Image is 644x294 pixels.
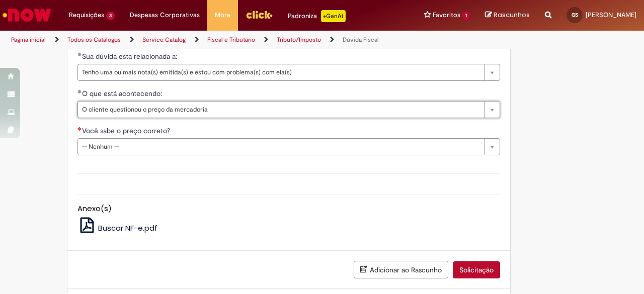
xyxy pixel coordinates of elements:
a: Todos os Catálogos [67,36,121,44]
a: Página inicial [11,36,46,44]
span: -- Nenhum -- [82,139,479,155]
span: Despesas Corporativas [130,10,200,20]
img: click_logo_yellow_360x200.png [246,7,273,22]
span: Tenho uma ou mais nota(s) emitida(s) e estou com problema(s) com ela(s) [82,64,479,80]
span: Obrigatório Preenchido [77,52,82,56]
span: Você sabe o preço correto? [82,126,172,135]
ul: Trilhas de página [8,31,422,49]
img: ServiceNow [1,5,53,25]
a: Dúvida Fiscal [343,36,379,44]
span: 1 [462,12,470,20]
a: Buscar NF-e.pdf [77,223,158,233]
div: Padroniza [288,10,346,22]
p: +GenAi [321,10,346,22]
a: Service Catalog [142,36,186,44]
span: O que está acontecendo: [82,89,164,98]
span: Favoritos [433,10,460,20]
span: O cliente questionou o preço da mercadoria [82,102,479,118]
span: [PERSON_NAME] [586,11,636,19]
span: Buscar NF-e.pdf [98,223,157,233]
span: Requisições [69,10,104,20]
span: More [215,10,230,20]
a: Rascunhos [485,11,530,20]
button: Solicitação [453,261,500,278]
span: Necessários [77,127,82,131]
span: 3 [106,12,115,20]
h5: Anexo(s) [77,205,500,213]
a: Tributo/Imposto [277,36,321,44]
span: Obrigatório Preenchido [77,89,82,93]
span: GS [572,12,578,18]
a: Fiscal e Tributário [207,36,255,44]
span: Sua dúvida esta relacionada a: [82,52,179,61]
button: Adicionar ao Rascunho [354,261,448,278]
span: Rascunhos [494,10,530,20]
